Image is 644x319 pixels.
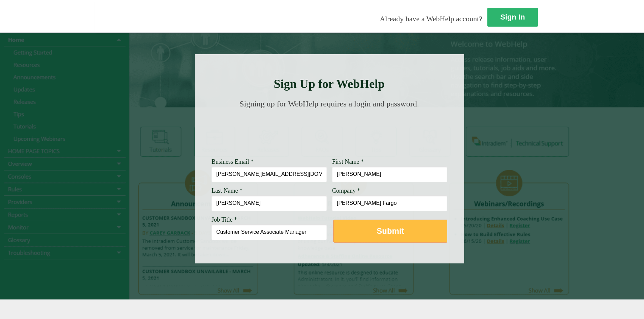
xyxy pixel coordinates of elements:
[212,158,254,165] span: Business Email *
[332,187,360,194] span: Company *
[500,13,525,21] strong: Sign In
[212,187,243,194] span: Last Name *
[380,14,482,23] span: Already have a WebHelp account?
[333,220,447,243] button: Submit
[216,115,443,149] img: Need Credentials? Sign up below. Have Credentials? Use the sign-in button.
[274,77,385,91] strong: Sign Up for WebHelp
[332,158,364,165] span: First Name *
[239,99,419,108] span: Signing up for WebHelp requires a login and password.
[487,8,538,27] a: Sign In
[377,226,404,235] strong: Submit
[212,216,237,223] span: Job Title *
